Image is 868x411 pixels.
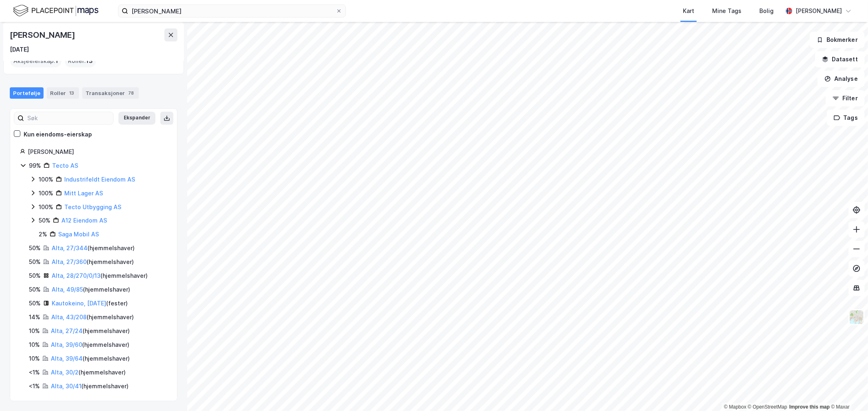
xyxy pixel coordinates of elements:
[52,285,130,294] div: ( hjemmelshaver )
[64,176,135,183] a: Industrifeldt Eiendom AS
[58,231,99,238] a: Saga Mobil AS
[68,89,76,97] div: 13
[24,112,113,124] input: Søk
[52,286,83,293] a: Alta, 49/85
[64,190,103,197] a: Mitt Lager AS
[82,87,139,99] div: Transaksjoner
[24,130,92,139] div: Kun eiendoms-eierskap
[52,244,87,251] a: Alta, 27/344
[52,271,148,281] div: ( hjemmelshaver )
[29,326,40,336] div: 10%
[52,258,87,265] a: Alta, 27/360
[52,300,106,307] a: Kautokeino, [DATE]
[10,87,44,99] div: Portefølje
[827,110,865,126] button: Tags
[51,355,83,362] a: Alta, 39/64
[818,71,865,87] button: Analyse
[28,147,167,157] div: [PERSON_NAME]
[47,87,79,99] div: Roller
[51,340,129,350] div: ( hjemmelshaver )
[29,161,41,171] div: 99%
[51,327,83,334] a: Alta, 27/24
[52,243,135,253] div: ( hjemmelshaver )
[712,6,741,16] div: Mine Tags
[29,285,41,294] div: 50%
[29,299,41,308] div: 50%
[810,32,865,48] button: Bokmerker
[13,4,98,18] img: logo.f888ab2527a4732fd821a326f86c7f29.svg
[52,272,101,279] a: Alta, 28/270/0/13
[29,368,40,377] div: <1%
[29,271,41,281] div: 50%
[52,162,78,169] a: Tecto AS
[849,309,864,325] img: Z
[51,369,79,376] a: Alta, 30/2
[39,188,53,198] div: 100%
[748,404,787,410] a: OpenStreetMap
[29,257,41,267] div: 50%
[826,90,865,106] button: Filter
[39,202,53,212] div: 100%
[51,341,82,348] a: Alta, 39/60
[39,175,53,184] div: 100%
[51,326,130,336] div: ( hjemmelshaver )
[51,314,87,320] a: Alta, 43/208
[51,354,130,363] div: ( hjemmelshaver )
[52,257,134,267] div: ( hjemmelshaver )
[39,216,50,225] div: 50%
[827,372,868,411] iframe: Chat Widget
[127,89,136,97] div: 78
[61,217,107,224] a: A12 Eiendom AS
[10,28,77,41] div: [PERSON_NAME]
[789,404,830,410] a: Improve this map
[118,112,155,125] button: Ekspander
[815,51,865,67] button: Datasett
[52,299,128,308] div: ( fester )
[29,381,40,391] div: <1%
[29,243,41,253] div: 50%
[51,368,126,377] div: ( hjemmelshaver )
[64,203,121,210] a: Tecto Utbygging AS
[10,45,29,54] div: [DATE]
[29,354,40,363] div: 10%
[128,5,336,17] input: Søk på adresse, matrikkel, gårdeiere, leietakere eller personer
[796,6,842,16] div: [PERSON_NAME]
[29,312,40,322] div: 14%
[683,6,694,16] div: Kart
[39,229,47,239] div: 2%
[759,6,774,16] div: Bolig
[29,340,40,350] div: 10%
[51,381,129,391] div: ( hjemmelshaver )
[724,404,746,410] a: Mapbox
[51,383,81,389] a: Alta, 30/41
[51,312,134,322] div: ( hjemmelshaver )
